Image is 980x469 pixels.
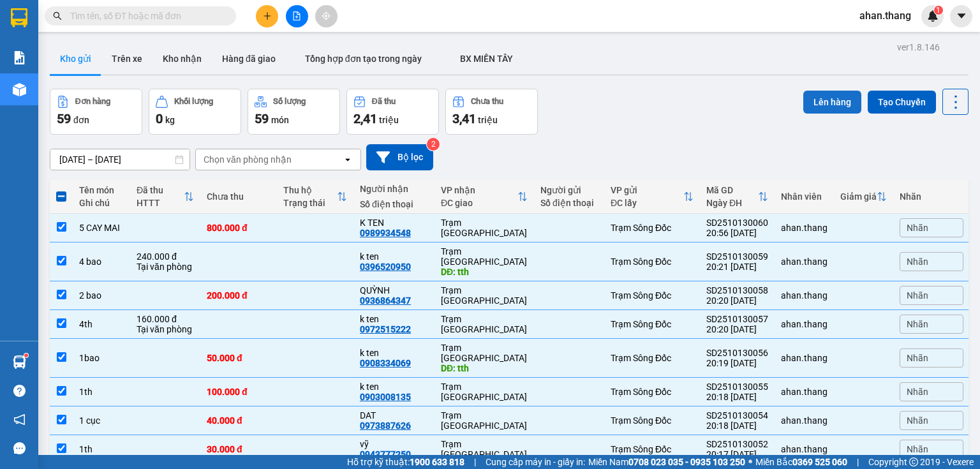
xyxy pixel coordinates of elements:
div: 0973887626 [360,421,411,431]
th: Toggle SortBy [700,180,775,214]
button: Bộ lọc [366,144,433,170]
span: 0 [156,111,163,126]
div: Tên món [79,185,124,195]
span: Miền Bắc [755,455,847,469]
div: ahan.thang [781,387,828,397]
div: Trạm [GEOGRAPHIC_DATA] [441,382,528,402]
span: Nhãn [907,444,928,454]
button: Đã thu2,41 triệu [346,89,439,135]
div: 5 CAY MAI [79,223,124,233]
div: ahan.thang [781,319,828,329]
div: 20:21 [DATE] [706,262,768,272]
span: notification [13,413,26,426]
span: Nhãn [907,319,928,329]
div: ĐC giao [441,198,517,208]
div: Số điện thoại [360,199,428,209]
div: 2 bao [79,290,124,301]
span: Cung cấp máy in - giấy in: [486,455,585,469]
div: 0943777250 [360,449,411,459]
div: 0936864347 [360,295,411,306]
div: 0972515222 [360,324,411,334]
span: kg [165,115,175,125]
div: ĐC lấy [611,198,683,208]
th: Toggle SortBy [604,180,700,214]
div: k ten [360,314,428,324]
button: Trên xe [101,43,152,74]
div: 20:17 [DATE] [706,449,768,459]
span: search [53,11,62,20]
button: Khối lượng0kg [149,89,241,135]
div: 4th [79,319,124,329]
img: warehouse-icon [13,355,26,369]
div: Người nhận [360,184,428,194]
div: Trạm [GEOGRAPHIC_DATA] [441,439,528,459]
div: Số lượng [273,97,306,106]
span: Nhãn [907,257,928,267]
div: 4 bao [79,257,124,267]
div: Ngày ĐH [706,198,758,208]
div: DAT [360,410,428,421]
span: đơn [73,115,89,125]
div: Ghi chú [79,198,124,208]
th: Toggle SortBy [130,180,200,214]
button: Chưa thu3,41 triệu [445,89,538,135]
div: VP nhận [441,185,517,195]
div: ahan.thang [781,415,828,426]
div: Số điện thoại [540,198,598,208]
div: Trạm Sông Đốc [611,257,694,267]
div: 1 cục [79,415,124,426]
div: 20:20 [DATE] [706,295,768,306]
input: Tìm tên, số ĐT hoặc mã đơn [70,9,221,23]
span: Nhãn [907,353,928,363]
div: Khối lượng [174,97,213,106]
div: 1th [79,387,124,397]
button: plus [256,5,278,27]
div: K TEN [360,218,428,228]
span: message [13,442,26,454]
span: BX MIỀN TÂY [460,54,513,64]
div: 100.000 đ [207,387,271,397]
span: 59 [255,111,269,126]
div: 20:18 [DATE] [706,392,768,402]
div: VP gửi [611,185,683,195]
div: SD2510130052 [706,439,768,449]
span: Nhãn [907,387,928,397]
sup: 1 [934,6,943,15]
div: Trạm [GEOGRAPHIC_DATA] [441,314,528,334]
span: 59 [57,111,71,126]
button: Tạo Chuyến [868,91,936,114]
div: vỹ [360,439,428,449]
button: Hàng đã giao [212,43,286,74]
button: file-add [286,5,308,27]
div: Người gửi [540,185,598,195]
span: | [857,455,859,469]
button: caret-down [950,5,972,27]
sup: 2 [427,138,440,151]
div: 20:19 [DATE] [706,358,768,368]
div: Đã thu [372,97,396,106]
div: Trạm [GEOGRAPHIC_DATA] [441,246,528,267]
div: Trạm Sông Đốc [611,223,694,233]
input: Select a date range. [50,149,189,170]
div: Đã thu [137,185,184,195]
div: 20:56 [DATE] [706,228,768,238]
span: Nhãn [907,223,928,233]
div: 0908334069 [360,358,411,368]
div: 40.000 đ [207,415,271,426]
div: Trạm Sông Đốc [611,415,694,426]
span: triệu [379,115,399,125]
span: file-add [292,11,301,20]
div: k ten [360,382,428,392]
div: Trạm Sông Đốc [611,387,694,397]
button: aim [315,5,338,27]
img: logo-vxr [11,8,27,27]
span: | [474,455,476,469]
div: ver 1.8.146 [897,40,940,54]
div: DĐ: tth [441,363,528,373]
div: Chọn văn phòng nhận [204,153,292,166]
div: HTTT [137,198,184,208]
div: SD2510130056 [706,348,768,358]
span: món [271,115,289,125]
div: Trạm Sông Đốc [611,444,694,454]
span: Hỗ trợ kỹ thuật: [347,455,464,469]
